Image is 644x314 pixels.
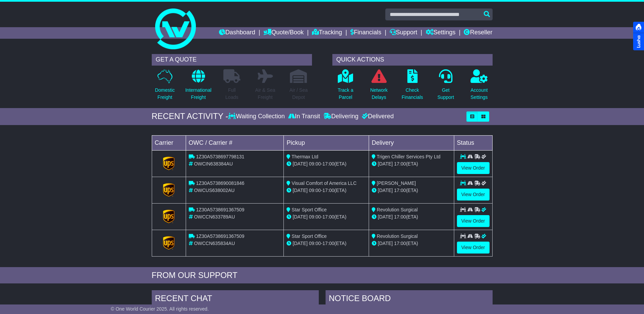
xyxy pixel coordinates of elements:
[287,240,366,247] div: - (ETA)
[287,213,366,221] div: - (ETA)
[223,87,240,101] p: Full Loads
[263,27,303,39] a: Quote/Book
[185,69,212,105] a: InternationalFreight
[293,188,308,193] span: [DATE]
[309,214,321,220] span: 09:00
[194,161,233,167] span: OWCIN638384AU
[284,135,369,150] td: Pickup
[287,113,322,120] div: In Transit
[394,161,406,167] span: 17:00
[372,213,451,221] div: (ETA)
[323,188,334,193] span: 17:00
[377,233,418,239] span: Revolution Surgical
[152,111,228,121] div: RECENT ACTIVITY -
[470,69,488,105] a: AccountSettings
[332,54,493,66] div: QUICK ACTIONS
[196,180,244,186] span: 1Z30A5738690081846
[196,233,244,239] span: 1Z30A5738691367509
[293,241,308,246] span: [DATE]
[457,215,490,227] a: View Order
[196,154,244,159] span: 1Z30A5738697798131
[370,87,387,101] p: Network Delays
[287,187,366,194] div: - (ETA)
[323,214,334,220] span: 17:00
[378,241,393,246] span: [DATE]
[322,113,360,120] div: Delivering
[372,240,451,247] div: (ETA)
[377,154,441,159] span: Trigen Chiller Services Pty Ltd
[372,187,451,194] div: (ETA)
[377,180,416,186] span: [PERSON_NAME]
[390,27,417,39] a: Support
[293,161,308,167] span: [DATE]
[437,69,454,105] a: GetSupport
[163,210,174,223] img: GetCarrierServiceLogo
[292,233,327,239] span: Star Sport Office
[163,157,174,170] img: GetCarrierServiceLogo
[155,87,174,101] p: Domestic Freight
[426,27,456,39] a: Settings
[293,214,308,220] span: [DATE]
[350,27,381,39] a: Financials
[437,87,454,101] p: Get Support
[287,160,366,168] div: - (ETA)
[401,69,423,105] a: CheckFinancials
[370,69,388,105] a: NetworkDelays
[378,161,393,167] span: [DATE]
[378,188,393,193] span: [DATE]
[163,236,174,250] img: GetCarrierServiceLogo
[377,207,418,212] span: Revolution Surgical
[152,54,312,66] div: GET A QUOTE
[337,69,354,105] a: Track aParcel
[292,207,327,212] span: Star Sport Office
[111,306,209,312] span: © One World Courier 2025. All rights reserved.
[152,271,493,280] div: FROM OUR SUPPORT
[338,87,353,101] p: Track a Parcel
[360,113,394,120] div: Delivered
[323,161,334,167] span: 17:00
[194,214,235,220] span: OWCCN633789AU
[369,135,454,150] td: Delivery
[196,207,244,212] span: 1Z30A5738691367509
[152,290,319,309] div: RECENT CHAT
[457,242,490,254] a: View Order
[309,161,321,167] span: 09:00
[394,188,406,193] span: 17:00
[454,135,492,150] td: Status
[471,87,488,101] p: Account Settings
[312,27,342,39] a: Tracking
[309,188,321,193] span: 09:00
[394,241,406,246] span: 17:00
[185,87,211,101] p: International Freight
[292,180,356,186] span: Visual Comfort of America LLC
[378,214,393,220] span: [DATE]
[154,69,175,105] a: DomesticFreight
[255,87,275,101] p: Air & Sea Freight
[152,135,186,150] td: Carrier
[219,27,255,39] a: Dashboard
[464,27,492,39] a: Reseller
[326,290,493,309] div: NOTICE BOARD
[194,188,235,193] span: OWCUS638002AU
[457,162,490,174] a: View Order
[163,183,174,197] img: GetCarrierServiceLogo
[457,189,490,200] a: View Order
[323,241,334,246] span: 17:00
[394,214,406,220] span: 17:00
[372,160,451,168] div: (ETA)
[194,241,235,246] span: OWCCN635834AU
[402,87,423,101] p: Check Financials
[228,113,286,120] div: Waiting Collection
[186,135,284,150] td: OWC / Carrier #
[309,241,321,246] span: 09:00
[292,154,318,159] span: Thermax Ltd
[290,87,308,101] p: Air / Sea Depot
